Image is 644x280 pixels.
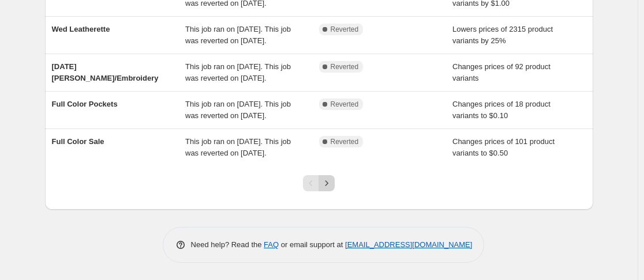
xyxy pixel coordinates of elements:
span: or email support at [279,240,345,249]
span: Changes prices of 92 product variants [452,62,551,82]
span: Need help? Read the [191,240,264,249]
span: This job ran on [DATE]. This job was reverted on [DATE]. [185,62,291,82]
span: Changes prices of 18 product variants to $0.10 [452,100,551,120]
span: Lowers prices of 2315 product variants by 25% [452,25,553,45]
a: [EMAIL_ADDRESS][DOMAIN_NAME] [345,240,472,249]
nav: Pagination [303,175,335,191]
span: Reverted [331,25,359,34]
span: [DATE] [PERSON_NAME]/Embroidery [52,62,159,82]
a: FAQ [264,240,279,249]
span: Reverted [331,62,359,71]
span: Full Color Pockets [52,100,118,108]
button: Next [319,175,335,191]
span: Wed Leatherette [52,25,110,33]
span: This job ran on [DATE]. This job was reverted on [DATE]. [185,137,291,157]
span: Full Color Sale [52,137,104,146]
span: This job ran on [DATE]. This job was reverted on [DATE]. [185,25,291,45]
span: This job ran on [DATE]. This job was reverted on [DATE]. [185,100,291,120]
span: Changes prices of 101 product variants to $0.50 [452,137,555,157]
span: Reverted [331,100,359,109]
span: Reverted [331,137,359,146]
